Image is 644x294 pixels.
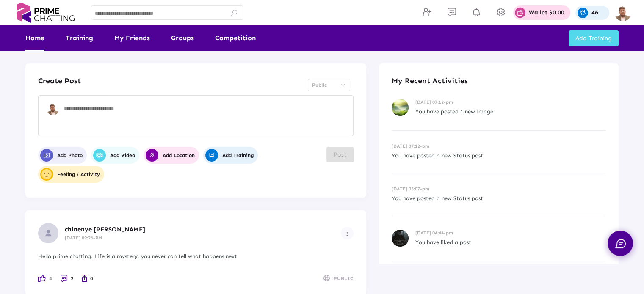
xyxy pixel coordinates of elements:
p: You have posted 1 new image [415,107,606,116]
h6: [DATE] 07:12-pm [392,143,606,149]
h4: My Recent Activities [392,76,606,85]
img: more [346,232,348,236]
button: Add Training [203,147,258,164]
h4: Create Post [38,76,81,85]
p: Wallet $0.00 [529,10,564,16]
mat-select: Select Privacy [308,79,350,91]
button: Add Video [91,147,139,164]
span: PUBLIC [334,274,354,283]
h6: [DATE] 07:12-pm [415,99,606,105]
span: Post [334,151,346,158]
h6: [DATE] 09:26-PM [65,235,341,241]
img: user-profile [38,223,58,243]
h6: [DATE] 04:44-pm [415,230,606,236]
span: Add Photo [40,149,83,162]
a: Training [66,25,93,51]
img: user-profile [47,102,59,115]
span: Add Video [93,149,135,162]
a: Competition [215,25,256,51]
span: Add Training [575,35,612,42]
a: Home [25,25,44,51]
p: You have posted a new Status post [392,151,606,160]
h6: [DATE] 05:07-pm [392,186,606,192]
div: Hello prime chatting. Life is a mystery, you never can tell what happens next [38,252,354,261]
span: Public [312,82,327,88]
span: 4 [49,274,52,283]
span: 0 [90,274,93,283]
img: like [82,275,87,282]
p: You have liked a post [415,238,606,247]
button: Post [326,147,354,162]
a: My Friends [114,25,150,51]
img: recent-activities-img [392,230,409,247]
button: user-profileFeeling / Activity [38,166,104,183]
button: Example icon-button with a menu [341,227,354,239]
button: Add Location [144,147,199,164]
span: Add Location [146,149,195,162]
a: Groups [171,25,194,51]
img: chat.svg [615,239,626,248]
img: recent-activities-img [392,99,409,116]
span: Add Training [205,149,254,162]
button: Add Photo [38,147,87,164]
p: You have posted a new Status post [392,194,606,203]
p: 46 [591,10,598,16]
img: logo [13,3,78,23]
span: Feeling / Activity [40,168,100,181]
img: img [614,4,631,21]
img: like [38,275,46,282]
span: chinenye [PERSON_NAME] [65,225,145,233]
img: user-profile [41,169,52,179]
button: Add Training [569,30,619,46]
